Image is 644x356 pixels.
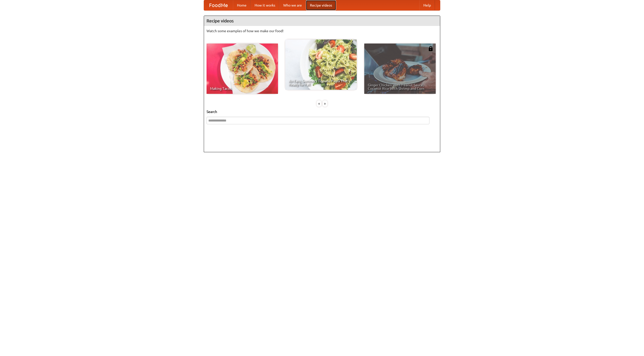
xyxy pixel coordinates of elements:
a: Who we are [279,0,306,10]
span: An Easy, Summery Tomato Pasta That's Ready for Fall [289,79,353,86]
a: Recipe videos [306,0,336,10]
div: « [317,100,321,107]
div: » [323,100,327,107]
span: Making Tacos [210,87,274,90]
a: How it works [251,0,279,10]
p: Watch some examples of how we make our food! [207,28,437,33]
a: FoodMe [204,0,233,10]
h4: Recipe videos [204,16,440,26]
a: An Easy, Summery Tomato Pasta That's Ready for Fall [285,39,357,90]
a: Help [419,0,435,10]
h5: Search [207,109,437,114]
img: 483408.png [428,46,433,51]
a: Home [233,0,251,10]
a: Making Tacos [207,44,278,94]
